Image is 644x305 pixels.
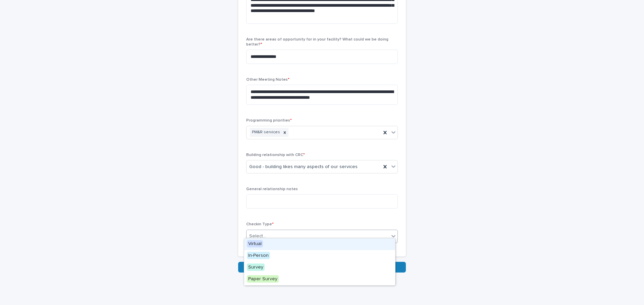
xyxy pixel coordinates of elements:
[244,262,395,274] div: Survey
[247,240,263,247] span: Virtual
[249,233,266,240] div: Select...
[246,222,274,226] span: Checkin Type
[247,252,270,259] span: In-Person
[250,128,281,137] div: PM&R services
[238,262,406,273] button: Save
[246,37,388,46] span: Are there areas of opportunity for in your facility? What could we be doing better?
[246,119,292,123] span: Programming priorities
[246,78,289,82] span: Other Meeting Notes
[247,263,265,271] span: Survey
[246,153,305,157] span: Building relationship with CRC
[244,238,395,250] div: Virtual
[244,250,395,262] div: In-Person
[249,163,358,170] span: Good - building likes many aspects of our services
[246,187,298,191] span: General relationship notes
[247,275,279,283] span: Paper Survey
[244,274,395,285] div: Paper Survey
